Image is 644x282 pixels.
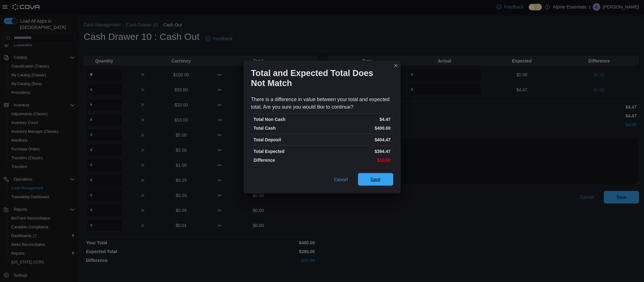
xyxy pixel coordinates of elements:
button: Save [358,173,393,186]
button: Cancel [332,173,350,186]
h1: Total and Expected Total Does Not Match [251,68,388,88]
button: Closes this modal window [392,62,399,69]
span: Save [371,176,381,182]
div: There is a difference in value between your total and expected total. Are you sure you would like... [251,96,393,111]
p: $394.47 [323,148,391,155]
p: $4.47 [323,116,391,122]
p: $400.00 [323,125,391,131]
p: Total Non Cash [254,116,321,122]
p: Total Deposit [254,137,321,143]
p: Difference [254,157,321,163]
p: Total Cash [254,125,321,131]
p: Total Expected [254,148,321,155]
span: Cancel [334,176,348,183]
p: $404.47 [323,137,391,143]
p: $10.00 [323,157,391,163]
